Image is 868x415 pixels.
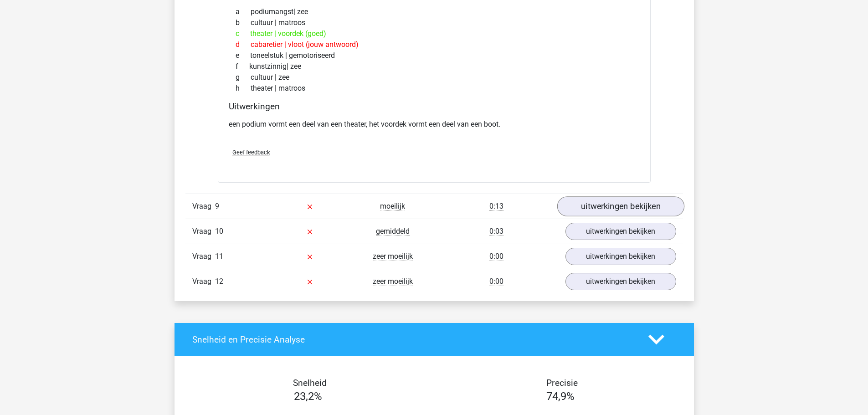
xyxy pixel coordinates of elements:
[294,390,322,403] span: 23,2%
[236,83,251,94] span: h
[236,6,251,17] span: a
[192,226,215,237] span: Vraag
[192,201,215,212] span: Vraag
[229,83,640,94] div: theater | matroos
[215,202,219,210] span: 9
[229,6,640,17] div: podiumangst| zee
[546,390,575,403] span: 74,9%
[215,227,223,236] span: 10
[380,202,405,211] span: moeilijk
[557,196,684,216] a: uitwerkingen bekijken
[229,17,640,28] div: cultuur | matroos
[445,378,680,388] h4: Precisie
[192,251,215,262] span: Vraag
[229,50,640,61] div: toneelstuk | gemotoriseerd
[489,277,503,286] span: 0:00
[232,149,270,156] span: Geef feedback
[229,28,640,39] div: theater | voordek (goed)
[236,17,251,28] span: b
[229,72,640,83] div: cultuur | zee
[376,227,410,236] span: gemiddeld
[229,61,640,72] div: kunstzinnig| zee
[565,248,676,265] a: uitwerkingen bekijken
[236,61,249,72] span: f
[192,378,427,388] h4: Snelheid
[192,334,635,345] h4: Snelheid en Precisie Analyse
[229,39,640,50] div: cabaretier | vloot (jouw antwoord)
[236,28,250,39] span: c
[236,39,251,50] span: d
[215,252,223,261] span: 11
[373,252,413,261] span: zeer moeilijk
[489,227,503,236] span: 0:03
[215,277,223,286] span: 12
[229,119,640,130] p: een podium vormt een deel van een theater, het voordek vormt een deel van een boot.
[373,277,413,286] span: zeer moeilijk
[565,273,676,290] a: uitwerkingen bekijken
[489,202,503,211] span: 0:13
[565,223,676,240] a: uitwerkingen bekijken
[236,72,251,83] span: g
[192,276,215,287] span: Vraag
[236,50,250,61] span: e
[229,101,640,112] h4: Uitwerkingen
[489,252,503,261] span: 0:00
